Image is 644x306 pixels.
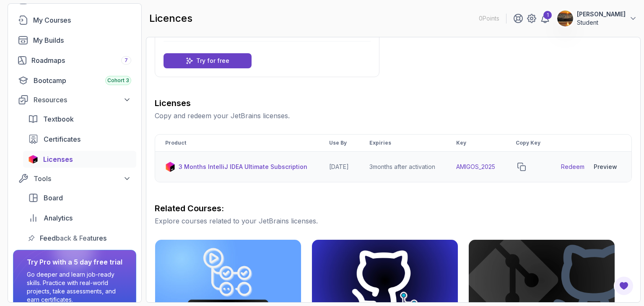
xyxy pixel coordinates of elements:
div: Preview [594,163,617,171]
span: 7 [125,57,128,64]
div: Tools [34,174,131,184]
button: Preview [589,158,621,175]
th: Copy Key [506,135,551,152]
th: Product [155,135,319,152]
div: My Courses [33,15,131,25]
a: licenses [23,151,136,168]
a: textbook [23,111,136,127]
div: Roadmaps [31,55,131,65]
img: user profile image [557,10,573,26]
button: Tools [13,171,136,186]
p: 3 Months IntelliJ IDEA Ultimate Subscription [179,163,307,171]
p: 0 Points [479,14,499,23]
h3: Related Courses: [155,202,632,214]
p: Go deeper and learn job-ready skills. Practice with real-world projects, take assessments, and ea... [27,270,122,304]
a: feedback [23,230,136,246]
span: Analytics [44,213,73,223]
span: Feedback & Features [40,233,106,243]
img: jetbrains icon [165,162,175,172]
button: user profile image[PERSON_NAME]Student [557,10,637,27]
h2: licences [149,12,192,25]
a: Try for free [164,53,252,68]
span: Textbook [43,114,74,124]
td: 3 months after activation [359,152,446,182]
a: roadmaps [13,52,136,69]
div: My Builds [33,35,131,45]
td: AMIGOS_2025 [446,152,506,182]
p: Copy and redeem your JetBrains licenses. [155,111,632,121]
div: Bootcamp [34,75,131,86]
p: Student [577,18,626,27]
th: Key [446,135,506,152]
th: Use By [319,135,359,152]
span: Certificates [44,134,80,144]
button: copy-button [516,161,527,173]
h3: Licenses [155,97,632,109]
a: bootcamp [13,72,136,89]
p: [PERSON_NAME] [577,10,626,18]
span: Cohort 3 [107,77,129,84]
a: Redeem [561,163,584,171]
a: analytics [23,210,136,226]
img: jetbrains icon [28,155,38,163]
td: [DATE] [319,152,359,182]
div: 1 [543,11,552,19]
a: builds [13,32,136,49]
th: Expiries [359,135,446,152]
a: board [23,189,136,206]
button: Open Feedback Button [614,276,634,296]
a: 1 [540,13,550,23]
span: Board [44,193,63,203]
span: Licenses [43,154,73,164]
button: Resources [13,92,136,107]
a: courses [13,12,136,29]
a: certificates [23,131,136,148]
p: Try for free [196,57,229,65]
p: Explore courses related to your JetBrains licenses. [155,216,632,226]
div: Resources [34,95,131,105]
